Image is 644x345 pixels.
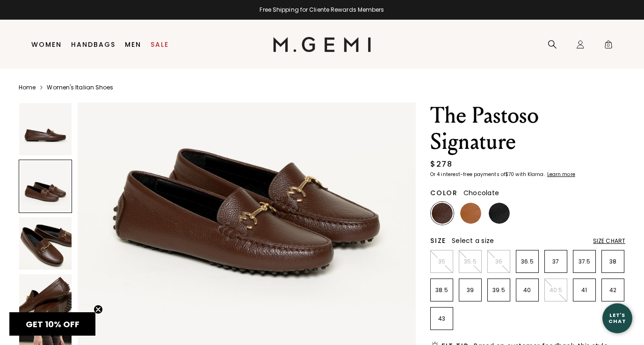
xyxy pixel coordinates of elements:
[460,203,481,224] img: Tan
[515,171,546,178] klarna-placement-style-body: with Klarna
[94,305,103,314] button: Close teaser
[516,258,538,265] p: 36.5
[430,103,625,155] h1: The Pastoso Signature
[430,237,446,244] h2: Size
[430,159,452,170] div: $278
[489,203,510,224] img: Black
[71,41,116,48] a: Handbags
[602,258,624,265] p: 38
[31,41,62,48] a: Women
[546,172,575,177] a: Learn more
[9,312,95,336] div: GET 10% OFFClose teaser
[151,41,169,48] a: Sale
[488,286,510,294] p: 39.5
[488,258,510,265] p: 36
[547,171,575,178] klarna-placement-style-cta: Learn more
[47,84,113,91] a: Women's Italian Shoes
[452,236,494,245] span: Select a size
[573,258,595,265] p: 37.5
[26,318,80,330] span: GET 10% OFF
[505,171,514,178] klarna-placement-style-amount: $70
[430,189,458,197] h2: Color
[431,315,453,323] p: 43
[459,286,481,294] p: 39
[593,237,625,245] div: Size Chart
[463,188,499,198] span: Chocolate
[125,41,141,48] a: Men
[19,217,72,270] img: The Pastoso Signature
[459,258,481,265] p: 35.5
[19,103,72,155] img: The Pastoso Signature
[273,37,371,52] img: M.Gemi
[545,286,567,294] p: 40.5
[431,258,453,265] p: 35
[430,171,505,178] klarna-placement-style-body: Or 4 interest-free payments of
[19,84,36,91] a: Home
[431,286,453,294] p: 38.5
[516,286,538,294] p: 40
[432,203,453,224] img: Chocolate
[602,312,632,324] div: Let's Chat
[602,286,624,294] p: 42
[573,286,595,294] p: 41
[19,274,72,327] img: The Pastoso Signature
[545,258,567,265] p: 37
[604,42,613,51] span: 0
